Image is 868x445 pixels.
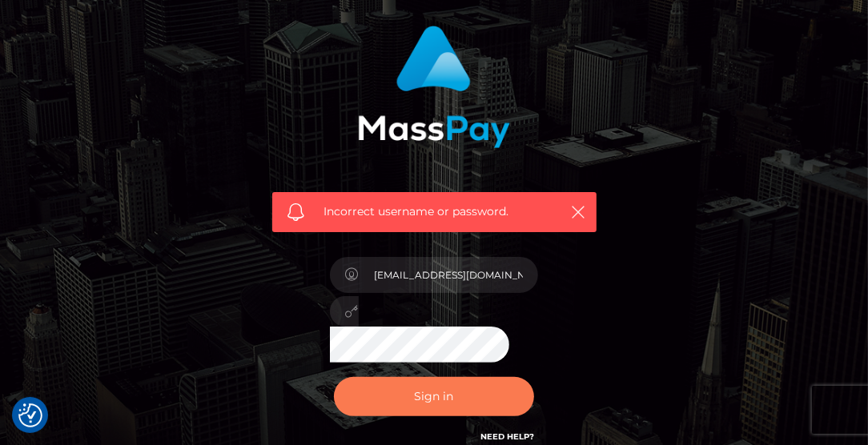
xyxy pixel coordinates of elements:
button: Consent Preferences [18,403,42,427]
span: Incorrect username or password. [324,203,553,220]
img: MassPay Login [358,26,510,148]
a: Need Help? [480,431,534,442]
img: Revisit consent button [18,403,42,427]
button: Sign in [334,377,534,416]
input: Username... [359,257,538,293]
